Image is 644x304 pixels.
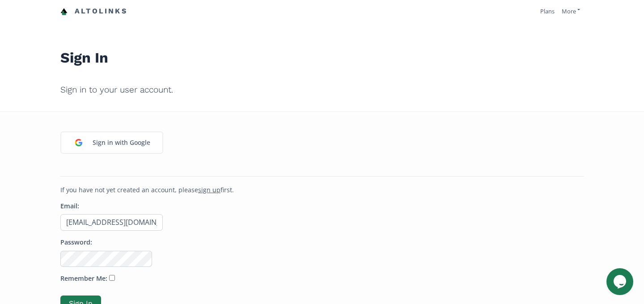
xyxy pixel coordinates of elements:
h2: Sign in to your user account. [60,79,584,101]
a: Sign in with Google [60,131,163,154]
p: If you have not yet created an account, please first. [60,186,584,194]
a: Plans [540,7,555,15]
img: favicon-32x32.png [60,8,68,15]
img: google_login_logo_184.png [69,133,88,152]
a: Altolinks [60,4,127,19]
a: More [562,7,580,15]
label: Email: [60,202,79,211]
label: Password: [60,238,92,247]
iframe: chat widget [606,268,635,295]
label: Remember Me: [60,274,107,283]
h1: Sign In [60,30,584,72]
a: sign up [198,186,220,194]
div: Sign in with Google [88,133,155,152]
input: Email address [60,214,163,231]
